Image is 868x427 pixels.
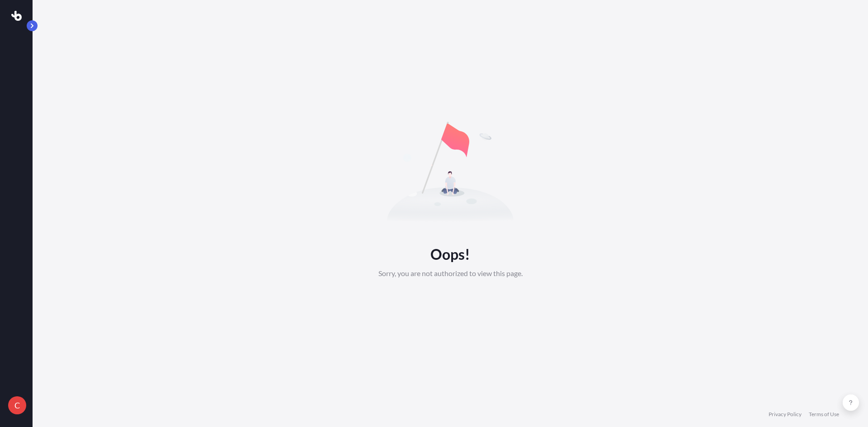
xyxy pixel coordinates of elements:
p: Oops! [378,244,523,265]
a: Terms of Use [809,411,839,418]
p: Sorry, you are not authorized to view this page. [378,269,523,278]
span: C [14,401,20,410]
a: Privacy Policy [769,411,802,418]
